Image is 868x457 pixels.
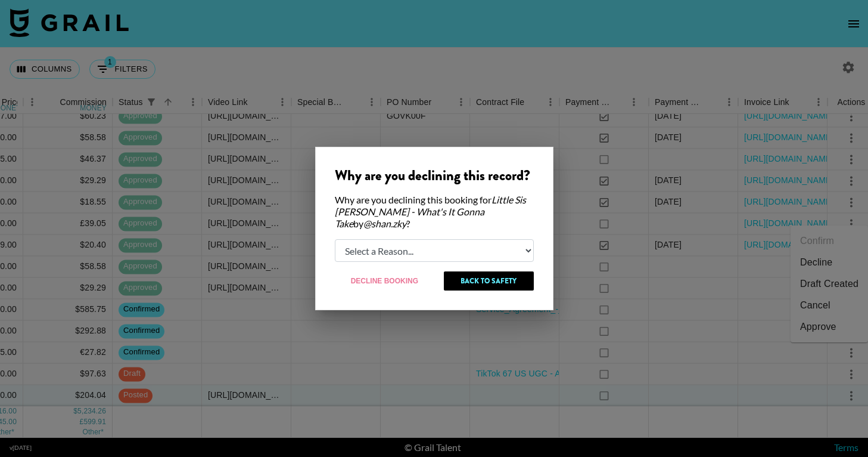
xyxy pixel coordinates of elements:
[335,166,534,184] div: Why are you declining this record?
[363,218,406,229] em: @ shan.zky
[335,194,526,229] em: Little Sis [PERSON_NAME] - What's It Gonna Take
[335,271,435,291] button: Decline Booking
[335,194,534,230] div: Why are you declining this booking for by ?
[444,271,533,291] button: Back to Safety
